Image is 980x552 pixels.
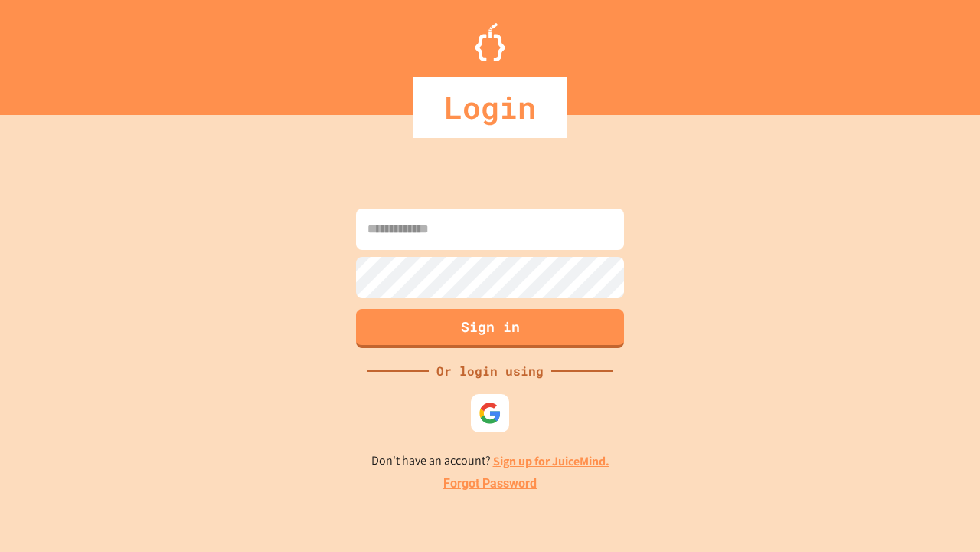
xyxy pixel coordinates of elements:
[443,475,537,493] a: Forgot Password
[429,362,551,380] div: Or login using
[371,452,609,471] p: Don't have an account?
[475,23,505,61] img: Logo.svg
[413,77,567,138] div: Login
[479,402,501,425] img: google-icon.svg
[356,309,624,348] button: Sign in
[493,453,609,469] a: Sign up for JuiceMind.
